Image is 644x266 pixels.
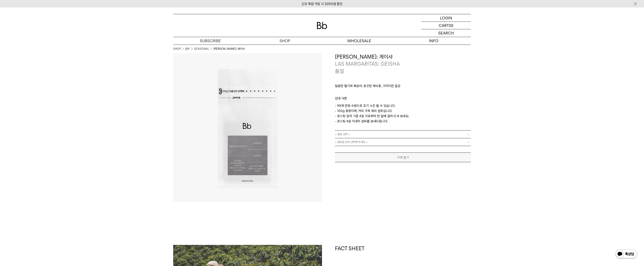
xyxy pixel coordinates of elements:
p: - 99개 한정 수량으로 조기 소진 될 수 있습니다. - 100g 용량이며, 커피 구독 제외 원두입니다. - 로스팅 일자 기준 4일 이후부터 한 달에 걸쳐 드셔 보세요. - ... [335,103,471,124]
p: (0) [449,22,453,29]
li: [PERSON_NAME]: 게이샤 [214,47,245,51]
a: LOGIN [421,14,471,22]
img: 로고 [317,22,327,29]
span: = 용량 선택 = [335,131,350,138]
a: 신규 회원 가입 시 3,000원 할인 [302,2,342,6]
p: ㅤ [335,91,471,96]
p: LOGIN [440,14,452,22]
img: 라스 마가리타스: 게이샤 [173,53,322,202]
img: 카카오톡 채널 1:1 채팅 버튼 [615,249,638,260]
p: WHOLESALE [322,37,396,45]
h3: [PERSON_NAME]: 게이샤 [335,53,471,61]
p: CART [439,22,449,29]
a: 원두 [185,47,190,51]
button: 구매 불가 [335,152,471,162]
p: 안내 사항 [335,96,471,103]
a: SUBSCRIBE [173,37,248,45]
p: INFO [396,37,471,45]
p: SEARCH [438,29,454,37]
span: = 용량을 먼저 선택해 주세요 = [335,138,368,146]
p: 달콤한 딸기와 복숭아, 향긋한 제비꽃, 크리미한 질감 [335,83,471,91]
a: SHOP [248,37,322,45]
p: LAS MARGARITAS: GEISHA [335,60,471,68]
a: SHOP [173,47,181,51]
a: CART (0) [421,22,471,29]
a: SEASONAL [194,47,209,51]
p: 품절 [335,68,344,75]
